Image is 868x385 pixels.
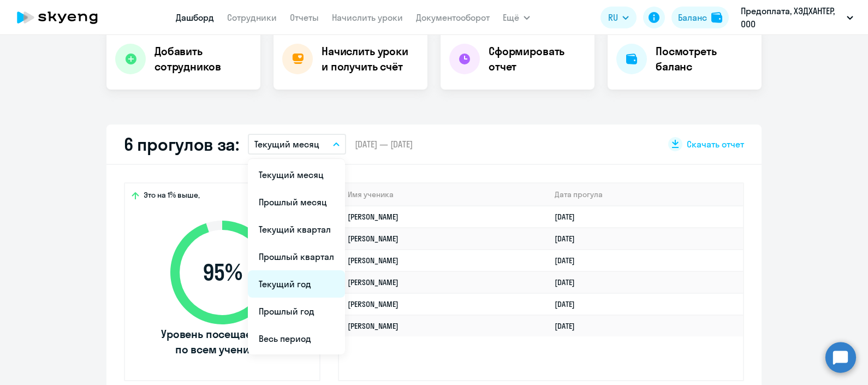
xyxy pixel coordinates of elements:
a: [PERSON_NAME] [348,299,399,309]
ul: Ещё [248,159,345,354]
img: balance [711,12,722,23]
span: Это на 1% выше, [144,190,200,203]
div: Баланс [678,11,707,24]
th: Дата прогула [546,183,743,206]
button: Текущий месяц [248,134,346,155]
span: Ещё [503,11,519,24]
a: [PERSON_NAME] [348,321,399,331]
button: Ещё [503,7,530,28]
span: RU [608,11,618,24]
a: [DATE] [555,212,584,222]
a: Начислить уроки [332,12,403,23]
a: [PERSON_NAME] [348,212,399,222]
a: [DATE] [555,321,584,331]
h2: 6 прогулов за: [124,133,239,155]
a: [PERSON_NAME] [348,256,399,265]
h4: Сформировать отчет [489,44,586,74]
span: Уровень посещаемости по всем ученикам [159,327,285,357]
a: Документооборот [416,12,490,23]
span: 95 % [159,259,285,286]
a: [DATE] [555,256,584,265]
h4: Добавить сотрудников [154,44,252,74]
a: [PERSON_NAME] [348,277,399,287]
a: [DATE] [555,277,584,287]
span: [DATE] — [DATE] [355,138,413,150]
a: [DATE] [555,299,584,309]
h4: Посмотреть баланс [656,44,753,74]
th: Имя ученика [339,183,546,206]
h4: Начислить уроки и получить счёт [322,44,417,74]
button: Предоплата, ХЭДХАНТЕР, ООО [735,4,859,31]
a: Сотрудники [227,12,277,23]
a: Отчеты [290,12,319,23]
a: [DATE] [555,234,584,244]
a: Дашборд [176,12,214,23]
button: Балансbalance [671,7,729,28]
button: RU [601,7,637,28]
span: Скачать отчет [687,138,744,150]
p: Текущий месяц [254,138,319,151]
a: [PERSON_NAME] [348,234,399,244]
p: Предоплата, ХЭДХАНТЕР, ООО [741,4,842,31]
